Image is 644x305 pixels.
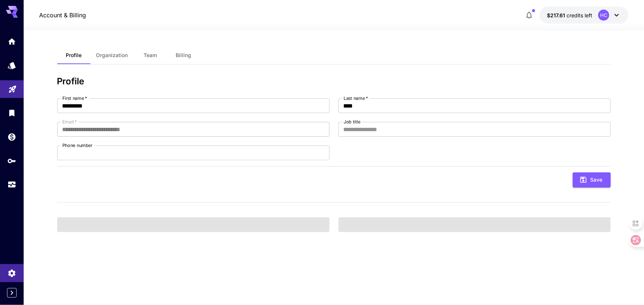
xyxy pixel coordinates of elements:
[7,179,16,189] div: Usage
[598,10,609,21] div: HC
[547,11,592,19] div: $217.60575
[62,119,77,125] label: Email
[540,7,628,24] button: $217.60575HC
[7,132,16,141] div: Wallet
[39,11,86,20] nav: breadcrumb
[573,172,611,187] button: Save
[566,12,592,18] span: credits left
[7,61,16,70] div: Models
[62,95,87,101] label: First name
[39,11,86,20] a: Account & Billing
[66,52,82,59] span: Profile
[7,268,16,277] div: Settings
[344,95,368,101] label: Last name
[7,37,16,46] div: Home
[7,108,16,117] div: Library
[144,52,157,59] span: Team
[62,142,93,148] label: Phone number
[8,84,17,93] div: Playground
[344,119,361,125] label: Job title
[57,76,611,87] h3: Profile
[547,12,566,18] span: $217.61
[7,288,17,298] button: Expand sidebar
[176,52,192,59] span: Billing
[7,155,16,165] div: API Keys
[96,52,128,59] span: Organization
